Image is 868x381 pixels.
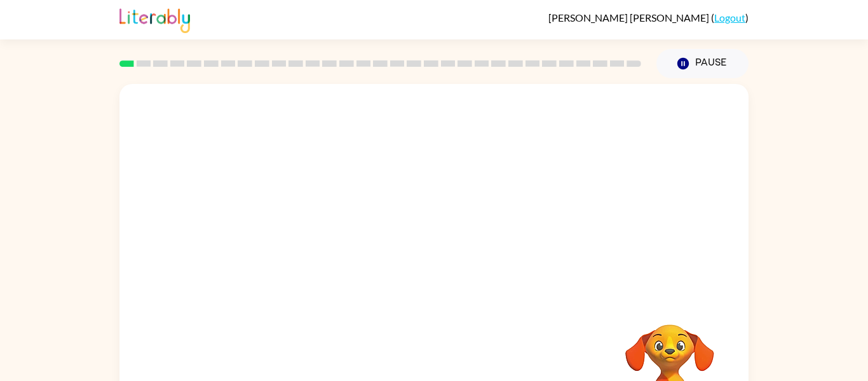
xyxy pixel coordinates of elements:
[548,11,711,24] span: [PERSON_NAME] [PERSON_NAME]
[714,11,745,24] a: Logout
[119,5,190,33] img: Literably
[548,11,749,24] div: ( )
[656,49,749,78] button: Pause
